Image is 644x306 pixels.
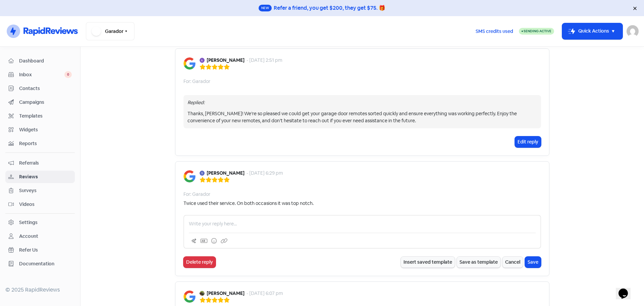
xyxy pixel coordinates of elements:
[19,160,72,167] span: Referrals
[515,136,541,147] button: Edit reply
[207,170,245,177] b: [PERSON_NAME]
[562,23,623,39] button: Quick Actions
[19,140,72,147] span: Reports
[247,57,282,64] div: - [DATE] 2:51 pm
[5,184,75,197] a: Surveys
[64,71,72,78] span: 0
[616,279,637,299] iframe: chat widget
[187,110,537,124] div: Thanks, [PERSON_NAME]! We’re so pleased we could get your garage door remotes sorted quickly and ...
[5,96,75,108] a: Campaigns
[19,113,72,120] span: Templates
[19,85,72,92] span: Contacts
[5,82,75,95] a: Contacts
[183,78,210,85] div: For: Garador
[5,230,75,243] a: Account
[5,171,75,183] a: Reviews
[627,25,639,37] img: User
[19,57,72,64] span: Dashboard
[19,219,38,226] div: Settings
[5,69,75,81] a: Inbox 0
[19,126,72,133] span: Widgets
[200,58,205,63] img: Avatar
[183,191,210,198] div: For: Garador
[457,257,500,268] button: Save as template
[5,110,75,122] a: Templates
[524,29,551,33] span: Sending Active
[5,244,75,256] a: Refer Us
[5,124,75,136] a: Widgets
[19,247,72,254] span: Refer Us
[19,71,64,78] span: Inbox
[183,200,314,207] div: Twice used their service. On both occasions it was top notch.
[5,157,75,169] a: Referrals
[19,201,72,208] span: Videos
[5,258,75,270] a: Documentation
[470,27,519,34] a: SMS credits used
[401,257,455,268] button: Insert saved template
[19,260,72,267] span: Documentation
[207,290,245,297] b: [PERSON_NAME]
[259,5,272,11] span: New
[86,22,135,40] button: Garador
[207,57,245,64] b: [PERSON_NAME]
[247,290,283,297] div: - [DATE] 6:07 pm
[5,286,75,294] div: © 2025 RapidReviews
[19,99,72,106] span: Campaigns
[200,171,205,176] img: Avatar
[247,170,283,177] div: - [DATE] 6:29 pm
[476,28,513,35] span: SMS credits used
[183,291,196,303] img: Image
[200,291,205,296] img: Avatar
[5,216,75,229] a: Settings
[19,233,38,240] div: Account
[502,257,523,268] button: Cancel
[183,170,196,182] img: Image
[183,257,216,268] button: Delete reply
[187,99,205,105] i: Replied:
[519,27,554,35] a: Sending Active
[19,173,72,180] span: Reviews
[5,137,75,150] a: Reports
[525,257,541,268] button: Save
[274,4,385,12] div: Refer a friend, you get $200, they get $75. 🎁
[183,57,196,70] img: Image
[5,198,75,211] a: Videos
[5,55,75,67] a: Dashboard
[19,187,72,194] span: Surveys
